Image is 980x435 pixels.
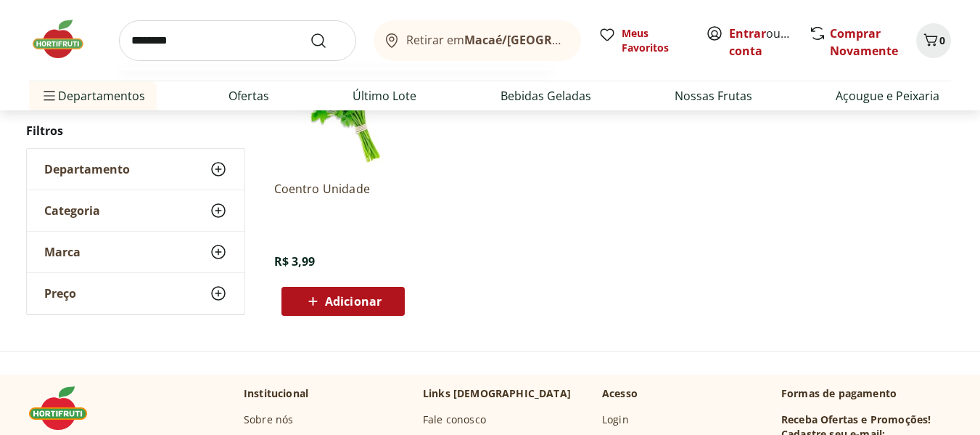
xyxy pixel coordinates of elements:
[406,33,567,46] span: Retirar em
[281,287,405,316] button: Adicionar
[423,412,486,427] a: Fale conosco
[41,78,145,113] span: Departamentos
[622,26,688,55] span: Meus Favoritos
[729,25,809,59] a: Criar conta
[836,87,939,105] a: Açougue e Peixaria
[325,296,382,307] span: Adicionar
[781,386,951,401] p: Formas de pagamento
[729,25,794,60] span: ou
[602,386,638,401] p: Acesso
[602,412,629,427] a: Login
[27,190,244,231] button: Categoria
[423,386,571,401] p: Links [DEMOGRAPHIC_DATA]
[598,26,688,55] a: Meus Favoritos
[44,162,130,176] span: Departamento
[27,232,244,272] button: Marca
[44,203,100,218] span: Categoria
[244,412,293,427] a: Sobre nós
[274,181,412,213] a: Coentro Unidade
[44,286,76,301] span: Preço
[29,17,102,61] img: Hortifruti
[729,25,766,41] a: Entrar
[310,32,345,49] button: Submit Search
[916,23,951,58] button: Carrinho
[939,33,945,47] span: 0
[675,87,752,105] a: Nossas Frutas
[374,20,581,61] button: Retirar emMacaé/[GEOGRAPHIC_DATA]
[41,78,58,113] button: Menu
[27,149,244,190] button: Departamento
[26,116,245,145] h2: Filtros
[830,25,898,59] a: Comprar Novamente
[44,245,81,259] span: Marca
[501,87,591,105] a: Bebidas Geladas
[27,273,244,314] button: Preço
[274,253,316,269] span: R$ 3,99
[464,32,627,48] b: Macaé/[GEOGRAPHIC_DATA]
[353,87,416,105] a: Último Lote
[119,20,356,61] input: search
[29,386,102,430] img: Hortifruti
[228,87,269,105] a: Ofertas
[781,412,931,427] h3: Receba Ofertas e Promoções!
[244,386,308,401] p: Institucional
